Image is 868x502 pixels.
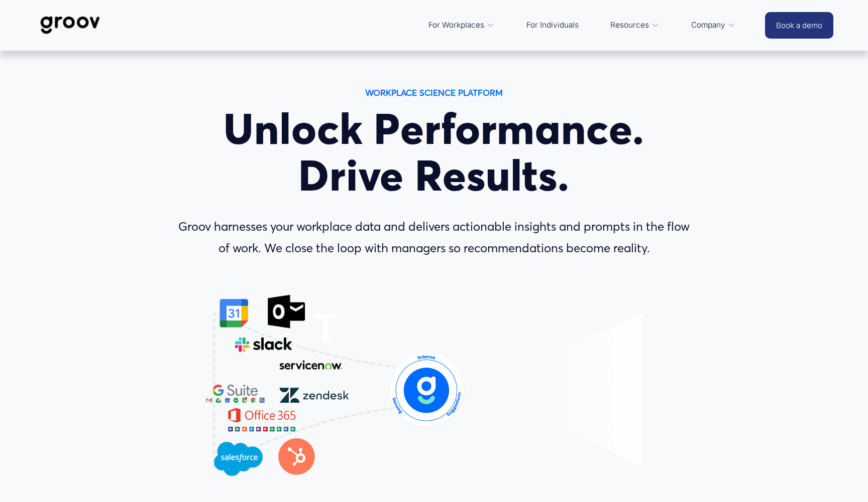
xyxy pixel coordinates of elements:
p: Groov harnesses your workplace data and delivers actionable insights and prompts in the flow of w... [171,216,697,259]
h1: Unlock Performance. Drive Results. [171,106,697,199]
a: folder dropdown [686,13,741,37]
img: Groov | Workplace Science Platform | Unlock Performance | Drive Results [35,9,105,42]
a: folder dropdown [605,13,665,37]
strong: WORKPLACE SCIENCE PLATFORM [365,87,503,98]
span: For Workplaces [428,18,484,32]
a: Book a demo [765,12,833,39]
span: Resources [610,18,649,32]
a: folder dropdown [423,13,500,37]
span: Company [691,18,725,32]
a: For Individuals [521,13,584,37]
